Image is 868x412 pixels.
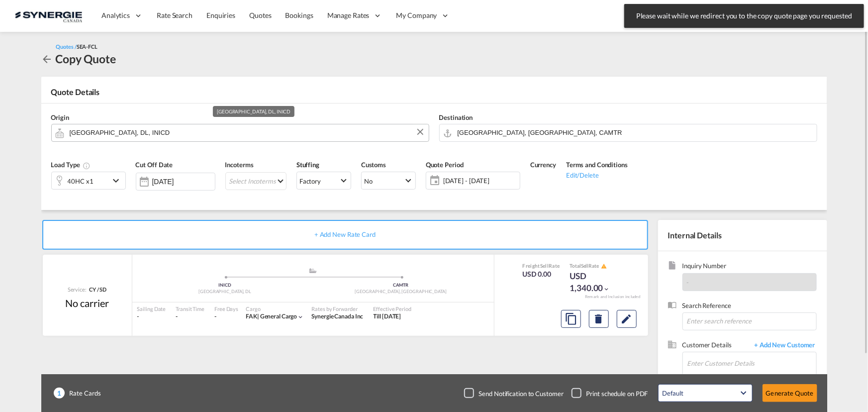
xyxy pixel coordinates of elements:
input: Enter search reference [682,312,817,330]
div: Effective Period [374,305,411,312]
span: Bookings [286,11,313,19]
span: [DATE] - [DATE] [443,176,517,185]
md-icon: icon-arrow-left [41,53,53,65]
input: Search by Door/Port [458,124,812,141]
div: Transit Time [176,305,204,312]
button: Copy [561,310,581,328]
md-icon: icon-information-outline [83,162,91,170]
div: INICD [137,282,313,289]
md-icon: icon-calendar [426,175,438,187]
span: FAK [246,312,260,320]
span: Till [DATE] [374,312,401,320]
div: Total Rate [570,262,619,270]
span: Quotes / [56,43,77,50]
md-icon: icon-alert [601,263,607,269]
div: - [214,312,216,321]
div: [GEOGRAPHIC_DATA], DL [137,289,313,295]
span: Synergie Canada Inc [311,312,363,320]
span: Cut Off Date [136,161,173,169]
div: Cargo [246,305,304,312]
div: Free Days [214,305,238,312]
span: Sell [540,263,549,269]
md-input-container: New Delhi, DL, INICD [51,124,429,142]
div: [GEOGRAPHIC_DATA], [GEOGRAPHIC_DATA] [313,289,489,295]
span: Currency [530,161,556,169]
span: [DATE] - [DATE] [441,174,520,188]
img: 1f56c880d42311ef80fc7dca854c8e59.png [15,4,82,27]
div: Internal Details [658,220,827,251]
span: + Add New Rate Card [314,230,376,238]
span: 1 [54,388,65,399]
input: Select [152,178,215,186]
div: Send Notification to Customer [479,389,564,398]
div: Synergie Canada Inc [311,312,363,321]
md-checkbox: Checkbox No Ink [464,388,564,398]
md-checkbox: Checkbox No Ink [572,388,648,398]
div: [GEOGRAPHIC_DATA], DL, INICD [217,106,290,117]
span: Quote Period [426,161,464,169]
span: Customer Details [682,340,750,352]
md-icon: assets/icons/custom/ship-fill.svg [307,268,319,273]
span: Manage Rates [327,10,370,20]
md-icon: icon-chevron-down [603,286,610,293]
span: My Company [396,10,437,20]
button: icon-alert [600,263,607,270]
span: Customs [361,161,386,169]
div: - [137,312,166,321]
span: Sell [581,263,589,269]
div: Freight Rate [523,262,560,269]
md-icon: assets/icons/custom/copyQuote.svg [565,313,577,325]
div: - [176,312,204,321]
span: SEA-FCL [77,43,97,50]
span: Rate Search [157,11,193,19]
span: Service: [68,286,87,293]
span: Analytics [101,10,130,20]
div: Default [663,389,683,397]
div: USD 0.00 [523,269,560,279]
span: Inquiry Number [682,261,817,273]
md-icon: icon-chevron-down [297,313,304,320]
div: Sailing Date [137,305,166,312]
span: Search Reference [682,301,817,312]
span: Please wait while we redirect you to the copy quote page you requested [633,11,855,21]
span: Rate Cards [65,389,101,398]
div: Till 13 Sep 2025 [374,312,401,321]
div: Factory [299,177,321,185]
div: No carrier [65,296,108,310]
span: Load Type [51,161,91,169]
button: Delete [589,310,609,328]
md-select: Select Customs: No [361,172,416,190]
span: Origin [51,113,69,121]
span: Terms and Conditions [566,161,628,169]
span: Stuffing [296,161,319,169]
span: Quotes [249,11,271,19]
div: No [364,177,373,185]
div: + Add New Rate Card [42,220,648,250]
input: Search by Door/Port [70,124,424,141]
div: Quote Details [41,87,827,103]
span: Destination [439,113,473,121]
button: Edit [617,310,637,328]
div: 40HC x1 [68,174,94,188]
span: Incoterms [225,161,254,169]
md-select: Select Stuffing: Factory [296,172,351,190]
md-input-container: Montreal, QC, CAMTR [439,124,817,142]
span: | [257,312,259,320]
div: USD 1,340.00 [570,270,619,294]
md-icon: icon-chevron-down [110,175,125,187]
input: Enter Customer Details [687,352,816,375]
span: + Add New Customer [750,340,817,352]
div: Edit/Delete [566,170,628,180]
div: CY / SD [87,286,106,293]
md-select: Select Incoterms [225,172,287,190]
span: Enquiries [206,11,235,19]
div: 40HC x1icon-chevron-down [51,172,126,190]
div: general cargo [246,312,297,321]
div: CAMTR [313,282,489,289]
div: Remark and Inclusion included [578,294,648,300]
button: Clear Input [413,124,428,139]
div: Print schedule on PDF [586,389,648,398]
div: icon-arrow-left [41,51,56,67]
div: Copy Quote [56,51,116,67]
span: - [687,278,689,286]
